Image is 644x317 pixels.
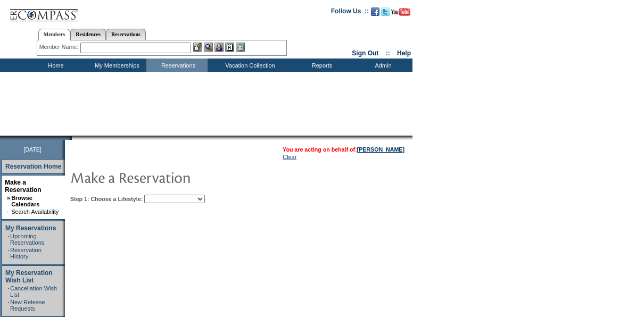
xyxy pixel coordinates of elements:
[70,196,143,202] b: Step 1: Choose a Lifestyle:
[381,11,390,17] a: Follow us on Twitter
[357,146,404,153] a: [PERSON_NAME]
[5,224,56,232] a: My Reservations
[7,299,9,312] td: ·
[371,11,379,17] a: Become our fan on Facebook
[72,136,73,140] img: blank.gif
[208,59,290,72] td: Vacation Collection
[11,195,39,207] a: Browse Calendars
[10,299,45,312] a: New Release Requests
[290,59,351,72] td: Reports
[5,269,53,284] a: My Reservation Wish List
[193,43,202,52] img: b_edit.gif
[236,43,245,52] img: b_calculator.gif
[5,163,61,170] a: Reservation Home
[11,208,59,215] a: Search Availability
[7,285,9,298] td: ·
[391,8,410,16] img: Subscribe to our YouTube Channel
[214,43,224,52] img: Impersonate
[10,247,42,260] a: Reservation History
[7,195,10,201] b: »
[283,146,404,153] span: You are acting on behalf of:
[352,49,378,57] a: Sign Out
[283,154,296,160] a: Clear
[225,43,234,52] img: Reservations
[7,247,9,260] td: ·
[39,43,80,52] div: Member Name:
[331,6,369,19] td: Follow Us ::
[7,208,10,215] td: ·
[85,59,146,72] td: My Memberships
[5,179,42,194] a: Make a Reservation
[68,136,72,140] img: promoShadowLeftCorner.gif
[23,146,42,153] span: [DATE]
[381,7,390,16] img: Follow us on Twitter
[351,59,412,72] td: Admin
[10,233,44,246] a: Upcoming Reservations
[397,49,411,57] a: Help
[10,285,57,298] a: Cancellation Wish List
[371,7,379,16] img: Become our fan on Facebook
[70,166,283,188] img: pgTtlMakeReservation.gif
[70,29,106,40] a: Residences
[204,43,213,52] img: View
[146,59,208,72] td: Reservations
[386,49,390,57] span: ::
[106,29,146,40] a: Reservations
[7,233,9,246] td: ·
[391,11,410,17] a: Subscribe to our YouTube Channel
[38,29,71,40] a: Members
[24,59,85,72] td: Home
